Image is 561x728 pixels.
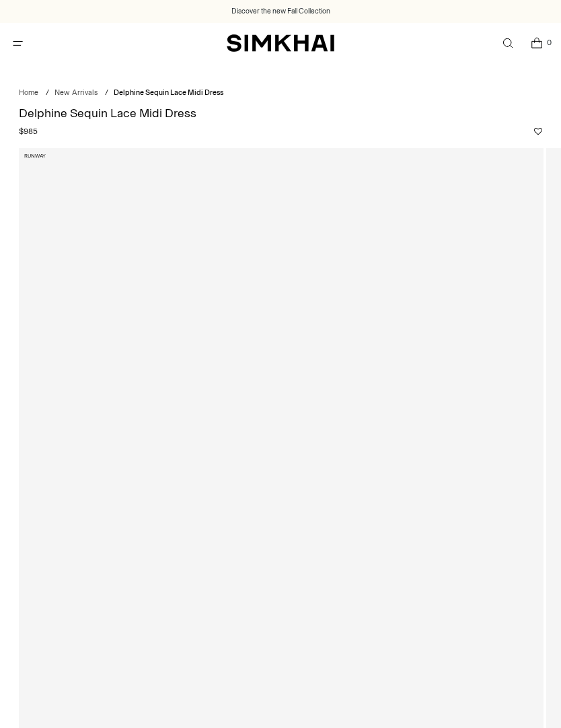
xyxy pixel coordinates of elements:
[114,88,223,97] span: Delphine Sequin Lace Midi Dress
[105,88,108,99] div: /
[54,88,98,97] a: New Arrivals
[19,107,543,119] h1: Delphine Sequin Lace Midi Dress
[494,30,521,57] a: Open search modal
[46,88,49,99] div: /
[19,88,543,99] nav: breadcrumbs
[523,30,550,57] a: Open cart modal
[19,88,38,97] a: Home
[231,6,330,17] a: Discover the new Fall Collection
[227,34,334,53] a: SIMKHAI
[534,127,542,135] button: Add to Wishlist
[19,125,38,137] span: $985
[4,30,32,57] button: Open menu modal
[544,36,556,48] span: 0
